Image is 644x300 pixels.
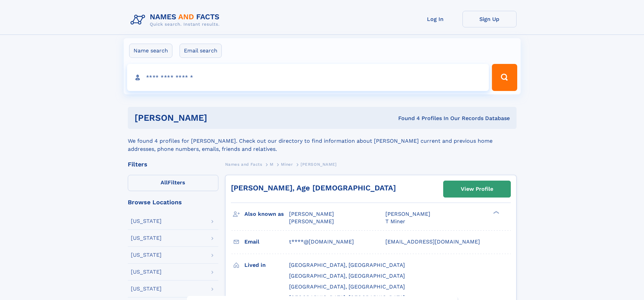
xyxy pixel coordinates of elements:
[131,252,162,258] div: [US_STATE]
[385,211,430,217] span: [PERSON_NAME]
[289,262,405,268] span: [GEOGRAPHIC_DATA], [GEOGRAPHIC_DATA]
[180,44,222,58] label: Email search
[492,210,500,215] div: ❯
[244,259,289,271] h3: Lived in
[131,235,162,241] div: [US_STATE]
[244,208,289,220] h3: Also known as
[385,218,405,225] span: T Miner
[128,199,218,205] div: Browse Locations
[131,218,162,224] div: [US_STATE]
[128,129,517,153] div: We found 4 profiles for [PERSON_NAME]. Check out our directory to find information about [PERSON_...
[270,162,273,167] span: M
[281,162,293,167] span: Miner
[127,64,489,91] input: search input
[289,211,334,217] span: [PERSON_NAME]
[492,64,517,91] button: Search Button
[281,160,293,168] a: Miner
[131,286,162,292] div: [US_STATE]
[128,175,218,191] label: Filters
[461,181,493,197] div: View Profile
[408,11,462,27] a: Log In
[231,184,396,192] a: [PERSON_NAME], Age [DEMOGRAPHIC_DATA]
[161,179,168,186] span: All
[225,160,262,168] a: Names and Facts
[303,115,510,122] div: Found 4 Profiles In Our Records Database
[135,114,303,122] h1: [PERSON_NAME]
[270,160,273,168] a: M
[289,283,405,290] span: [GEOGRAPHIC_DATA], [GEOGRAPHIC_DATA]
[128,161,218,167] div: Filters
[131,269,162,275] div: [US_STATE]
[289,218,334,225] span: [PERSON_NAME]
[244,236,289,248] h3: Email
[128,11,225,29] img: Logo Names and Facts
[301,162,337,167] span: [PERSON_NAME]
[129,44,172,58] label: Name search
[462,11,517,27] a: Sign Up
[289,273,405,279] span: [GEOGRAPHIC_DATA], [GEOGRAPHIC_DATA]
[385,238,480,245] span: [EMAIL_ADDRESS][DOMAIN_NAME]
[444,181,510,197] a: View Profile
